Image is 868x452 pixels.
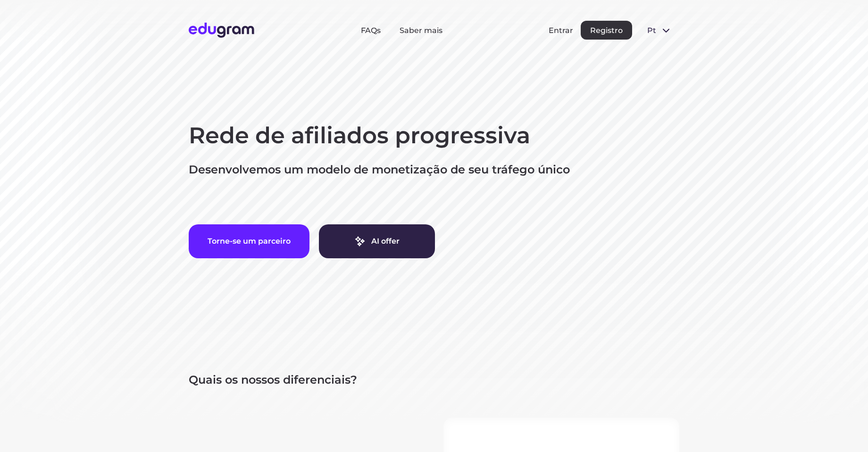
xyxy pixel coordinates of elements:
[361,26,381,35] a: FAQs
[189,162,679,177] p: Desenvolvemos um modelo de monetização de seu tráfego único
[189,224,309,258] button: Torne-se um parceiro
[189,23,254,38] img: Edugram Logo
[647,26,657,35] span: pt
[549,26,573,35] button: Entrar
[640,21,679,40] button: pt
[400,26,442,35] a: Saber mais
[189,121,679,151] h1: Rede de afiliados progressiva
[581,21,632,40] button: Registro
[189,372,679,387] p: Quais os nossos diferenciais?
[319,224,435,258] a: AI offer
